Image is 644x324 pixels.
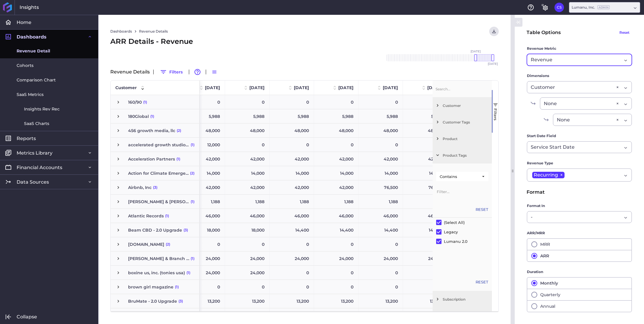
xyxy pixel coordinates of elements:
[569,2,640,13] div: Dropdown select
[17,314,37,320] span: Collapse
[443,153,490,158] span: Product Tags
[225,166,270,180] div: 14,000
[403,266,447,280] div: 0
[181,166,225,180] div: 14,000
[128,238,164,251] span: [DOMAIN_NAME]
[128,110,149,123] span: 180Global
[540,3,550,12] button: General Settings
[225,180,270,194] div: 42,000
[616,100,619,107] div: ×
[157,67,185,77] button: Filters
[358,123,403,137] div: 48,000
[225,294,270,308] div: 13,200
[190,166,195,180] span: (2)
[191,252,195,265] span: (1)
[128,124,175,137] span: 456 growth media, llc
[527,289,632,300] button: Quarterly
[527,169,632,182] div: Dropdown select
[403,223,447,237] div: 14,400
[24,106,60,112] span: Insights Rev Rec
[270,95,314,109] div: 0
[181,109,225,123] div: 5,988
[110,29,132,34] a: Dashboards
[443,120,490,124] span: Customer Tags
[111,308,200,323] div: Press SPACE to select this row.
[165,209,169,223] span: (1)
[314,152,358,166] div: 42,000
[617,27,632,39] button: Reset
[181,123,225,137] div: 48,000
[110,36,499,47] div: ARR Details - Revenue
[111,138,200,152] div: Press SPACE to select this row.
[527,46,556,52] span: Revenue Metric
[17,164,62,171] span: Financial Accounts
[403,180,447,194] div: 76,500
[128,294,177,308] span: BruMate - 2.0 Upgrade
[314,123,358,137] div: 48,000
[115,85,137,90] span: Customer
[143,95,147,109] span: (1)
[294,85,309,90] span: [DATE]
[225,123,270,137] div: 48,000
[403,138,447,152] div: 0
[191,195,195,208] span: (1)
[527,29,561,36] div: Table Options
[111,95,200,109] div: Press SPACE to select this row.
[225,237,270,251] div: 0
[527,300,632,312] button: Annual
[111,180,200,195] div: Press SPACE to select this row.
[128,252,189,265] span: [PERSON_NAME] & Branch - 2.0 Upgrade
[403,308,447,322] div: 12,000
[110,67,499,77] div: Revenue Details
[314,209,358,223] div: 46,000
[443,297,490,301] span: Subscription
[358,294,403,308] div: 13,200
[111,152,200,166] div: Press SPACE to select this row.
[270,237,314,251] div: 0
[128,309,157,322] span: Captions, Inc.
[358,266,403,280] div: 0
[176,152,180,166] span: (1)
[128,209,164,223] span: Atlantic Records
[128,223,182,237] span: Beam CBD - 2.0 Upgrade
[358,223,403,237] div: 14,400
[17,34,47,40] span: Dashboards
[440,174,481,179] div: Contains
[111,251,200,266] div: Press SPACE to select this row.
[314,95,358,109] div: 0
[225,223,270,237] div: 18,000
[444,220,465,225] div: (Select All)
[225,95,270,109] div: 0
[527,277,632,289] button: Monthly
[181,223,225,237] div: 18,000
[111,294,200,308] div: Press SPACE to select this row.
[314,138,358,152] div: 0
[527,160,553,166] span: Revenue Type
[128,195,189,208] span: [PERSON_NAME] & [PERSON_NAME]
[527,133,556,139] span: Start Date Field
[314,109,358,123] div: 5,988
[527,81,632,93] div: Dropdown select
[181,280,225,294] div: 0
[225,209,270,223] div: 46,000
[527,141,632,153] div: Dropdown select
[338,85,353,90] span: [DATE]
[358,251,403,265] div: 24,000
[205,85,220,90] span: [DATE]
[181,237,225,251] div: 0
[527,250,632,262] button: ARR
[314,294,358,308] div: 13,200
[383,85,398,90] span: [DATE]
[433,147,492,163] div: Product Tags
[358,237,403,251] div: 0
[181,195,225,208] div: 1,188
[139,29,168,34] a: Revenue Details
[358,138,403,152] div: 0
[111,166,200,180] div: Press SPACE to select this row.
[166,238,170,251] span: (2)
[436,172,488,181] div: Filtering operator
[181,138,225,152] div: 12,000
[111,109,200,123] div: Press SPACE to select this row.
[597,5,610,9] ins: Admin
[225,280,270,294] div: 0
